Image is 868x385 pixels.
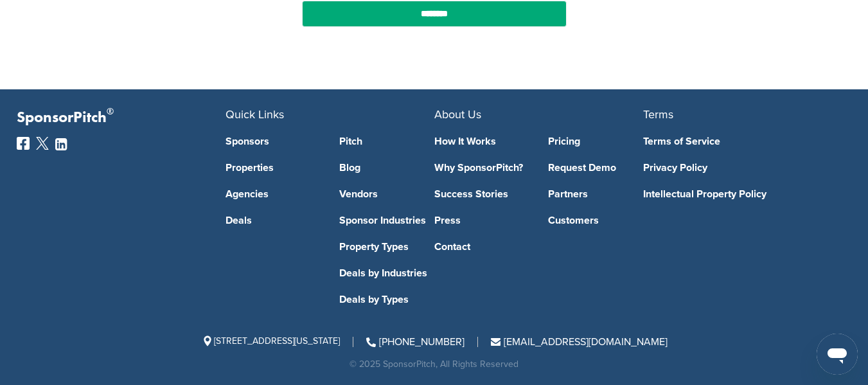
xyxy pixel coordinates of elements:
p: SponsorPitch [17,109,226,127]
a: Property Types [339,242,434,252]
span: About Us [434,107,481,121]
a: Intellectual Property Policy [643,189,833,199]
a: Contact [434,242,529,252]
a: Terms of Service [643,136,833,147]
div: © 2025 SponsorPitch, All Rights Reserved [17,360,852,369]
a: Partners [548,189,643,199]
span: Quick Links [226,107,284,121]
a: Sponsor Industries [339,215,434,226]
a: Properties [226,163,321,173]
a: Request Demo [548,163,643,173]
a: Customers [548,215,643,226]
a: Agencies [226,189,321,199]
a: How It Works [434,136,529,147]
a: [EMAIL_ADDRESS][DOMAIN_NAME] [491,336,668,348]
img: Facebook [17,137,30,150]
a: [PHONE_NUMBER] [366,336,465,348]
a: Vendors [339,189,434,199]
a: Sponsors [226,136,321,147]
a: Pitch [339,136,434,147]
span: Terms [643,107,673,121]
a: Deals by Industries [339,268,434,278]
a: Why SponsorPitch? [434,163,529,173]
a: Deals by Types [339,294,434,305]
img: Twitter [36,137,49,150]
span: ® [107,103,114,120]
a: Press [434,215,529,226]
a: Blog [339,163,434,173]
a: Deals [226,215,321,226]
iframe: Button to launch messaging window [817,334,858,375]
a: Success Stories [434,189,529,199]
a: Pricing [548,136,643,147]
a: Privacy Policy [643,163,833,173]
span: [STREET_ADDRESS][US_STATE] [201,336,340,346]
